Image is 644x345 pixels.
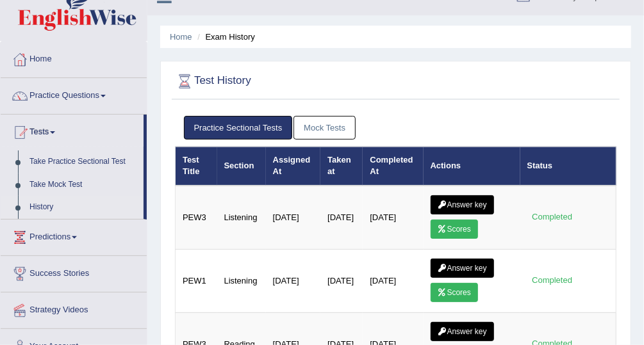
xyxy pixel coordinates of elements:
a: Scores [431,283,478,302]
th: Actions [424,147,520,186]
td: PEW1 [176,249,217,312]
th: Status [520,147,616,186]
th: Completed At [363,147,423,186]
td: [DATE] [363,249,423,312]
a: Predictions [1,220,147,252]
a: History [24,196,144,219]
th: Section [217,147,266,186]
a: Answer key [431,259,494,278]
td: [DATE] [363,186,423,250]
a: Practice Sectional Tests [184,116,293,140]
a: Home [1,42,147,74]
div: Completed [527,211,577,224]
td: [DATE] [266,249,321,312]
td: PEW3 [176,186,217,250]
a: Scores [431,220,478,239]
h2: Test History [175,72,449,91]
a: Take Practice Sectional Test [24,150,144,173]
a: Practice Questions [1,78,147,110]
a: Answer key [431,322,494,341]
td: [DATE] [320,186,363,250]
td: Listening [217,249,266,312]
a: Strategy Videos [1,293,147,325]
th: Test Title [176,147,217,186]
td: Listening [217,186,266,250]
a: Answer key [431,195,494,214]
a: Home [170,32,192,42]
a: Success Stories [1,256,147,288]
li: Exam History [194,31,255,43]
div: Completed [527,274,577,287]
td: [DATE] [320,249,363,312]
th: Taken at [320,147,363,186]
a: Tests [1,115,144,147]
td: [DATE] [266,186,321,250]
th: Assigned At [266,147,321,186]
a: Mock Tests [293,116,356,140]
a: Take Mock Test [24,173,144,197]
